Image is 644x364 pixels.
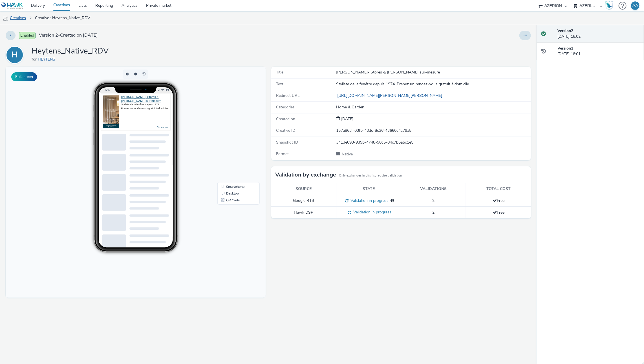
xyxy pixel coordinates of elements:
button: Fullscreen [11,72,37,81]
span: Version 2 - Created on [DATE] [39,32,98,39]
div: [DATE] 18:01 [557,46,639,57]
div: H [12,47,18,63]
th: State [336,183,401,195]
h1: Heytens_Native_RDV [32,46,109,57]
span: for [32,57,38,62]
span: Creative ID [276,128,295,133]
div: Home & Garden [336,104,531,110]
div: 3413e093-939b-4748-90c5-84c7b5a5c1e5 [336,140,531,145]
div: Styliste de la fenêtre depuis 1974. Prenez un rendez-vous gratuit à domicile [336,81,531,87]
a: HEYTENS [38,57,58,62]
img: Hawk Academy [605,1,614,10]
span: Smartphone [220,118,239,122]
span: Categories [276,104,295,110]
span: Text [276,81,284,87]
a: Hawk Academy [605,1,616,10]
span: QR Code [220,132,234,135]
strong: Version 2 [557,28,573,34]
span: Snapshot ID [276,140,298,145]
th: Validations [401,183,466,195]
div: [DATE] 18:02 [557,28,639,40]
a: [URL][DOMAIN_NAME][PERSON_NAME][PERSON_NAME] [336,93,444,98]
a: [PERSON_NAME]- Stores & [PERSON_NAME] sur-mesure [116,29,156,36]
div: Styliste de la fenêtre depuis 1974. Prenez un rendez-vous gratuit à domicile [116,36,163,43]
span: [DATE] [340,116,353,122]
td: Hawk DSP [271,207,336,218]
span: Desktop [220,125,233,128]
span: Native [341,151,353,157]
li: QR Code [213,130,253,137]
a: Sponsored [151,59,163,62]
img: undefined Logo [1,2,23,9]
span: Created on [276,116,295,122]
small: Only exchanges in this list require validation [339,173,402,178]
li: Smartphone [213,117,253,123]
th: Source [271,183,336,195]
img: mobile [3,15,8,21]
div: AA [632,1,638,10]
span: Title [276,70,284,75]
strong: Version 1 [557,46,573,51]
span: Format [276,151,289,157]
h3: Validation by exchange [275,171,336,179]
span: Enabled [19,32,36,39]
span: Redirect URL [276,93,300,98]
span: 12:07 [99,22,105,25]
span: Validation in progress [349,198,389,203]
a: H [6,52,26,57]
a: Creative : Heytens_Native_RDV [32,11,93,25]
div: [PERSON_NAME]- Stores & [PERSON_NAME] sur-mesure [336,70,531,75]
div: Creation 18 September 2025, 18:01 [340,116,353,122]
th: Total cost [466,183,531,195]
span: Validation in progress [351,209,391,215]
span: Free [493,210,504,215]
div: 157a86af-03fb-43dc-8c36-43660c4c79a5 [336,128,531,133]
span: 2 [433,210,435,215]
td: Google RTB [271,195,336,207]
span: Free [493,198,504,203]
span: 2 [433,198,435,203]
li: Desktop [213,123,253,130]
